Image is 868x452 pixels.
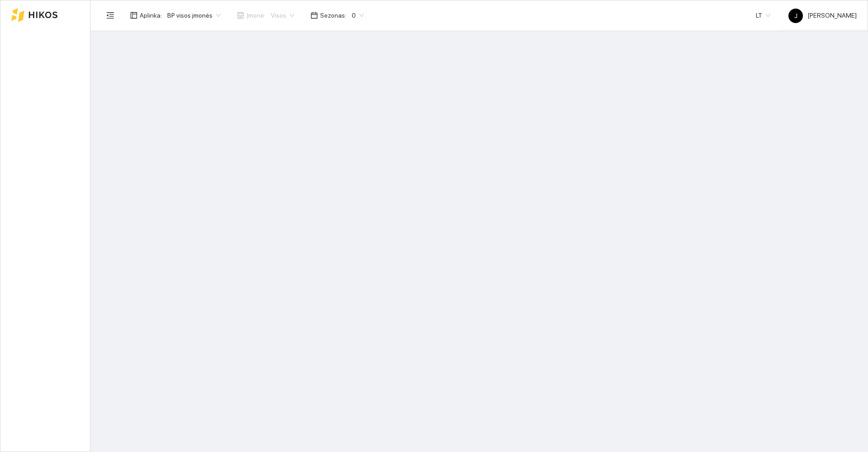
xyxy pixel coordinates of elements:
[788,12,857,19] span: [PERSON_NAME]
[106,11,114,19] span: menu-fold
[101,6,119,24] button: menu-fold
[167,9,221,22] span: BP visos įmonės
[756,9,770,22] span: LT
[320,10,346,20] span: Sezonas :
[140,10,162,20] span: Aplinka :
[237,12,244,19] span: shop
[311,12,318,19] span: calendar
[246,10,265,20] span: Įmonė :
[794,9,797,23] span: J
[352,9,364,22] span: 0
[271,9,294,22] span: Visos
[130,12,137,19] span: layout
